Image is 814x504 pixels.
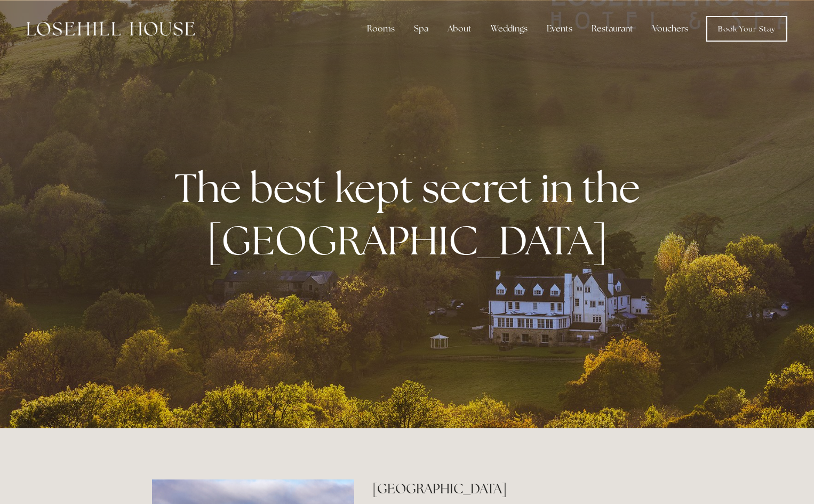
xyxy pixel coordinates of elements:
[583,18,642,39] div: Restaurant
[358,18,403,39] div: Rooms
[405,18,437,39] div: Spa
[439,18,480,39] div: About
[482,18,536,39] div: Weddings
[372,479,662,498] h2: [GEOGRAPHIC_DATA]
[27,22,195,36] img: Losehill House
[538,18,581,39] div: Events
[644,18,697,39] a: Vouchers
[706,16,787,42] a: Book Your Stay
[174,162,649,266] strong: The best kept secret in the [GEOGRAPHIC_DATA]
